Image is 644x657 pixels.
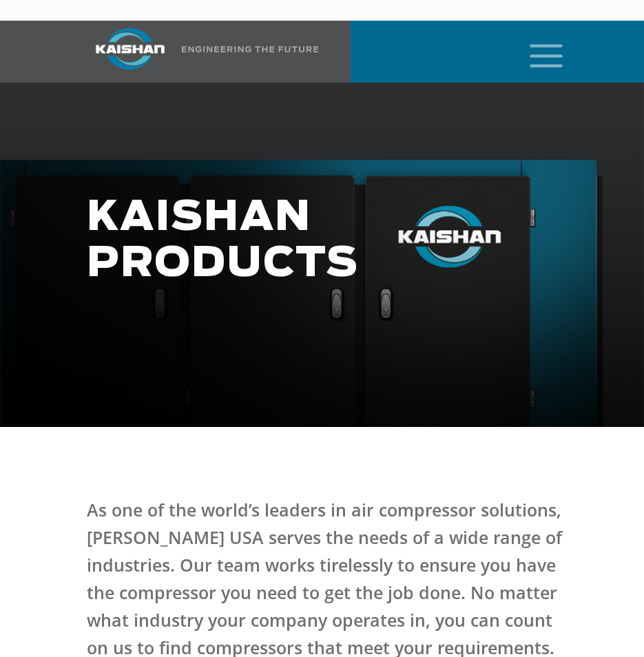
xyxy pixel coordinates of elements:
h1: KAISHAN PRODUCTS [87,195,273,287]
img: kaishan logo [79,28,182,70]
img: Engineering the future [182,46,318,52]
a: Kaishan USA [79,21,319,83]
a: mobile menu [524,40,548,63]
